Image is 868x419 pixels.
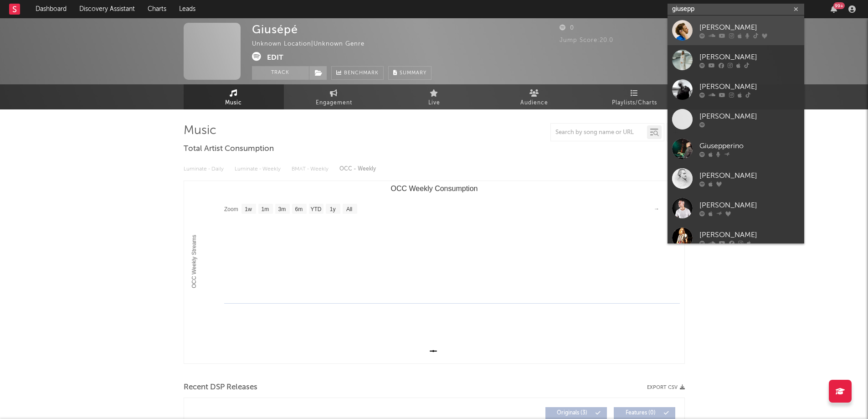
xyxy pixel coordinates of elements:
button: Features(0) [614,407,675,419]
span: Playlists/Charts [612,98,657,109]
span: Total Artist Consumption [184,144,274,155]
span: Originals ( 3 ) [551,410,593,416]
div: 99 + [833,2,845,9]
span: Engagement [316,98,352,109]
a: [PERSON_NAME] [668,75,804,104]
button: Track [252,66,309,80]
button: 99+ [831,5,837,13]
text: 1w [245,206,252,212]
a: [PERSON_NAME] [668,164,804,193]
div: Giusepperino [699,140,800,151]
a: Audience [484,84,585,109]
div: [PERSON_NAME] [699,111,800,122]
a: [PERSON_NAME] [668,16,804,45]
div: Unknown Location | Unknown Genre [252,39,375,50]
div: [PERSON_NAME] [699,22,800,33]
button: Originals(3) [545,407,607,419]
text: 6m [295,206,303,212]
a: Playlists/Charts [585,84,685,109]
div: [PERSON_NAME] [699,170,800,181]
a: [PERSON_NAME] [668,223,804,253]
input: Search by song name or URL [551,129,647,136]
a: Engagement [284,84,384,109]
span: Benchmark [344,68,379,79]
div: [PERSON_NAME] [699,81,800,92]
text: All [346,206,352,212]
text: Zoom [224,206,238,212]
div: [PERSON_NAME] [699,200,800,211]
button: Summary [388,66,431,80]
text: 1y [329,206,335,212]
text: 1m [261,206,269,212]
span: Music [225,98,242,109]
span: Audience [520,98,548,109]
text: → [654,206,659,212]
a: [PERSON_NAME] [668,104,804,134]
span: Live [428,98,440,109]
text: OCC Weekly Consumption [390,185,478,192]
span: Summary [400,71,426,76]
button: Edit [267,52,283,63]
a: [PERSON_NAME] [668,193,804,223]
button: Export CSV [647,385,685,390]
a: Live [384,84,484,109]
span: Features ( 0 ) [620,410,662,416]
div: Giusépé [252,23,298,36]
input: Search for artists [668,4,804,15]
div: [PERSON_NAME] [699,229,800,240]
div: [PERSON_NAME] [699,52,800,62]
text: OCC Weekly Streams [191,235,197,288]
a: Music [184,84,284,109]
a: Benchmark [331,66,384,80]
span: Recent DSP Releases [184,382,257,393]
a: Giusepperino [668,134,804,164]
span: 0 [560,25,574,31]
a: [PERSON_NAME] [668,45,804,75]
text: 3m [278,206,286,212]
text: YTD [310,206,321,212]
svg: OCC Weekly Consumption [184,181,684,363]
span: Jump Score: 20.0 [560,37,613,43]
